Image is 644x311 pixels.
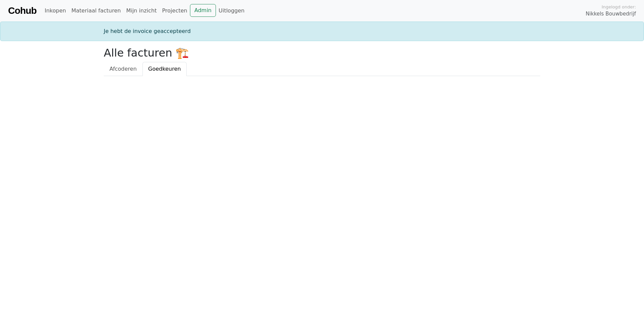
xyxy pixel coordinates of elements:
[142,62,187,76] a: Goedkeuren
[104,46,540,59] h2: Alle facturen 🏗️
[109,66,137,72] span: Afcoderen
[69,4,124,18] a: Materiaal facturen
[100,27,544,35] div: Je hebt de invoice geaccepteerd
[148,66,181,72] span: Goedkeuren
[586,10,636,18] span: Nikkels Bouwbedrijf
[104,62,142,76] a: Afcoderen
[216,4,247,18] a: Uitloggen
[8,3,36,19] a: Cohub
[124,4,160,18] a: Mijn inzicht
[159,4,190,18] a: Projecten
[602,4,636,10] span: Ingelogd onder:
[42,4,68,18] a: Inkopen
[190,4,216,17] a: Admin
